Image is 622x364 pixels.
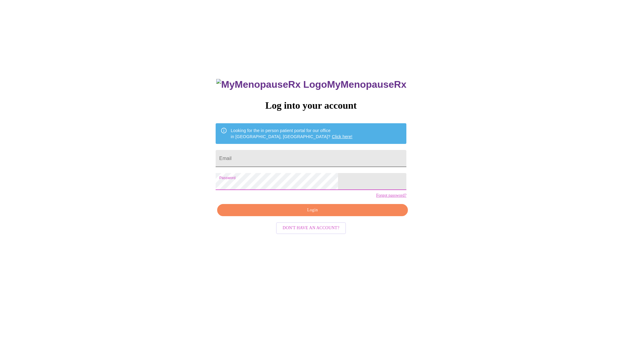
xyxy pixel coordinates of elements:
[216,79,406,90] h3: MyMenopauseRx
[216,100,406,111] h3: Log into your account
[283,224,340,232] span: Don't have an account?
[224,206,401,214] span: Login
[376,193,406,198] a: Forgot password?
[275,225,348,230] a: Don't have an account?
[217,204,408,216] button: Login
[216,79,327,90] img: MyMenopauseRx Logo
[231,125,353,142] div: Looking for the in person patient portal for our office in [GEOGRAPHIC_DATA], [GEOGRAPHIC_DATA]?
[332,134,353,139] a: Click here!
[276,222,346,234] button: Don't have an account?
